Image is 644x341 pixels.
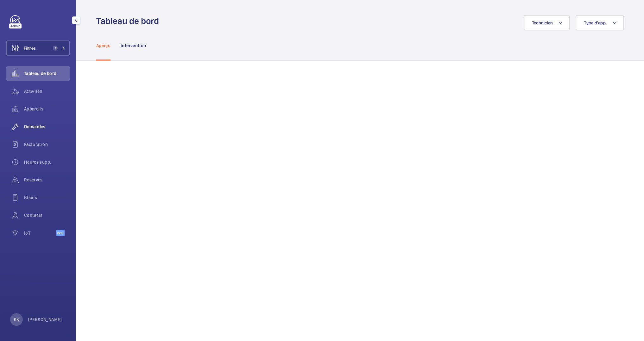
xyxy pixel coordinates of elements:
[6,41,70,56] button: Filtres1
[584,20,607,25] span: Type d'app.
[14,316,19,323] p: KK
[24,88,70,94] span: Activités
[524,15,570,30] button: Technicien
[24,45,36,51] span: Filtres
[24,177,70,183] span: Réserves
[576,15,624,30] button: Type d'app.
[24,123,70,130] span: Demandes
[24,141,70,148] span: Facturation
[121,42,146,49] p: Intervention
[24,70,70,77] span: Tableau de bord
[28,316,62,323] p: [PERSON_NAME]
[24,106,70,112] span: Appareils
[532,20,553,25] span: Technicien
[24,212,70,218] span: Contacts
[96,42,110,49] p: Aperçu
[24,194,70,201] span: Bilans
[53,46,58,51] span: 1
[96,15,163,27] h1: Tableau de bord
[56,230,65,236] span: Beta
[24,230,56,236] span: IoT
[24,159,70,165] span: Heures supp.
